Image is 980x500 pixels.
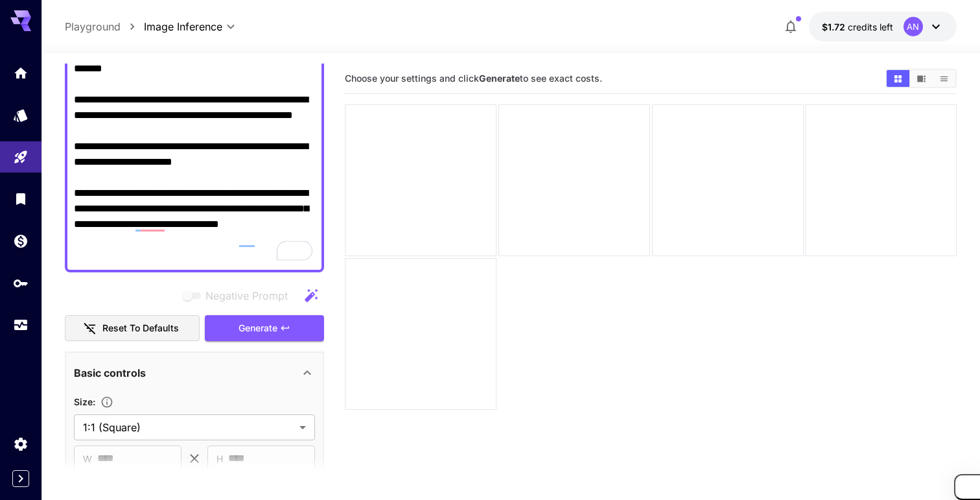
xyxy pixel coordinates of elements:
button: Show media in video view [910,70,933,87]
div: Playground [13,149,29,165]
span: Image Inference [144,19,222,34]
a: Playground [65,19,121,34]
button: Show media in list view [933,70,955,87]
span: $1.72 [822,21,848,32]
button: Generate [205,315,324,342]
span: 1:1 (Square) [83,420,294,435]
span: Generate [239,320,277,337]
span: Size : [74,396,95,407]
div: Home [13,65,29,81]
span: Negative prompts are not compatible with the selected model. [180,287,298,304]
div: $1.72215 [822,20,893,34]
div: Wallet [13,233,29,249]
p: Basic controls [74,365,146,381]
span: W [83,451,92,466]
div: Settings [13,436,29,452]
span: Negative Prompt [205,288,288,304]
span: credits left [848,21,893,32]
button: Expand sidebar [12,470,29,487]
button: Show media in grid view [887,70,909,87]
div: API Keys [13,275,29,291]
div: Basic controls [74,357,315,388]
span: Choose your settings and click to see exact costs. [345,73,602,84]
b: Generate [479,73,520,84]
div: Models [13,107,29,123]
button: Reset to defaults [65,315,200,342]
div: Usage [13,317,29,333]
div: Library [13,191,29,207]
button: Adjust the dimensions of the generated image by specifying its width and height in pixels, or sel... [95,396,119,409]
nav: breadcrumb [65,19,144,34]
span: H [216,451,223,466]
div: AN [904,17,923,36]
div: Show media in grid viewShow media in video viewShow media in list view [885,69,957,88]
button: $1.72215AN [809,12,957,42]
